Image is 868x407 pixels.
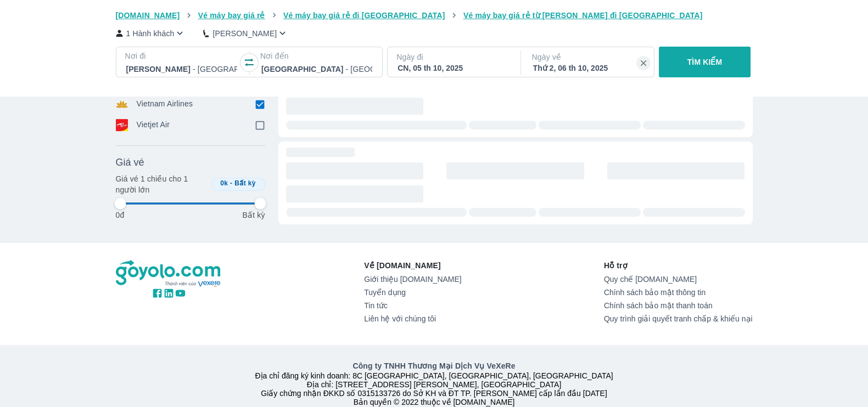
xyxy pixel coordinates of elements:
a: Liên hệ với chúng tôi [364,314,461,323]
p: Giá vé 1 chiều cho 1 người lớn [116,173,207,195]
span: Giá vé [116,156,144,169]
p: Vietjet Air [137,119,170,131]
p: Công ty TNHH Thương Mại Dịch Vụ VeXeRe [118,360,751,371]
p: [PERSON_NAME] [212,28,277,39]
p: Bất kỳ [242,210,265,221]
img: logo [116,260,222,287]
p: 1 Hành khách [126,28,175,39]
p: Ngày đi [396,52,509,63]
a: Tin tức [364,301,461,310]
button: [PERSON_NAME] [203,27,288,39]
p: Hỗ trợ [604,260,753,271]
p: Nơi đi [125,50,238,61]
div: CN, 05 th 10, 2025 [397,63,508,74]
p: 0đ [116,210,125,221]
a: Quy trình giải quyết tranh chấp & khiếu nại [604,314,753,323]
button: TÌM KIẾM [659,47,751,77]
button: 1 Hành khách [116,27,186,39]
a: Chính sách bảo mật thanh toán [604,301,753,310]
div: Thứ 2, 06 th 10, 2025 [533,63,644,74]
p: Vietnam Airlines [137,98,193,110]
p: Ngày về [532,52,645,63]
p: Về [DOMAIN_NAME] [364,260,461,271]
a: Tuyển dụng [364,288,461,297]
nav: breadcrumb [116,10,753,21]
span: Vé máy bay giá rẻ [198,11,265,20]
span: Bất kỳ [234,179,256,187]
a: Chính sách bảo mật thông tin [604,288,753,297]
span: 0k [220,179,228,187]
a: Giới thiệu [DOMAIN_NAME] [364,275,461,284]
span: [DOMAIN_NAME] [116,11,180,20]
p: TÌM KIẾM [687,56,723,67]
p: Nơi đến [260,50,373,61]
span: Vé máy bay giá rẻ từ [PERSON_NAME] đi [GEOGRAPHIC_DATA] [463,11,703,20]
a: Quy chế [DOMAIN_NAME] [604,275,753,284]
span: Vé máy bay giá rẻ đi [GEOGRAPHIC_DATA] [283,11,445,20]
span: - [230,179,232,187]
